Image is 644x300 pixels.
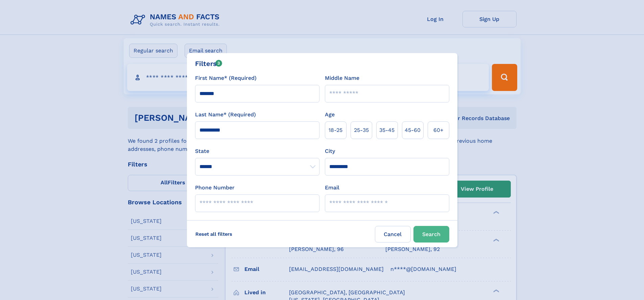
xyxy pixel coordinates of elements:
[325,147,335,155] label: City
[379,126,395,134] span: 35‑45
[433,126,444,134] span: 60+
[354,126,369,134] span: 25‑35
[195,111,256,119] label: Last Name* (Required)
[195,147,319,155] label: State
[325,184,339,192] label: Email
[325,74,359,82] label: Middle Name
[375,226,411,243] label: Cancel
[195,74,257,82] label: First Name* (Required)
[191,226,237,242] label: Reset all filters
[329,126,342,134] span: 18‑25
[195,59,222,69] div: Filters
[405,126,421,134] span: 45‑60
[325,111,335,119] label: Age
[413,226,449,243] button: Search
[195,184,235,192] label: Phone Number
